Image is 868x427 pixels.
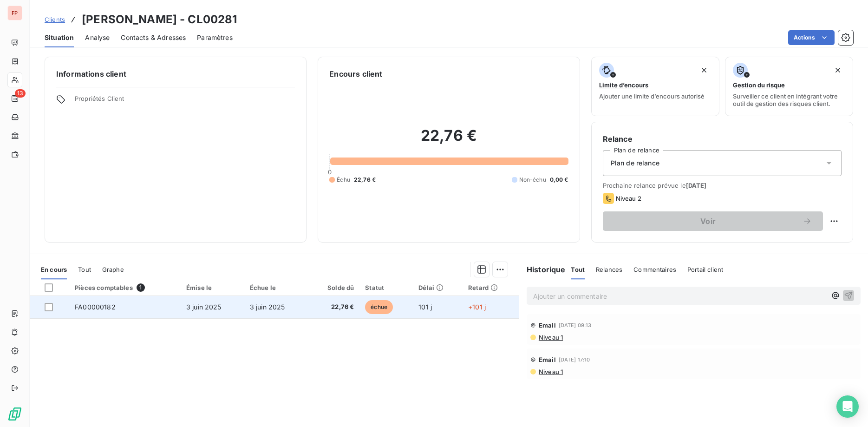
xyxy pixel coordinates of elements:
[186,284,239,291] div: Émise le
[75,95,295,108] span: Propriétés Client
[82,11,237,28] h3: [PERSON_NAME] - CL00281
[7,6,22,20] div: FP
[78,266,91,273] span: Tout
[7,407,22,421] img: Logo LeanPay
[596,266,622,273] span: Relances
[186,303,222,311] span: 3 juin 2025
[725,57,853,116] button: Gestion du risqueSurveiller ce client en intégrant votre outil de gestion des risques client.
[633,266,676,273] span: Commentaires
[85,33,110,42] span: Analyse
[337,176,350,184] span: Échu
[354,176,376,184] span: 22,76 €
[611,158,659,168] span: Plan de relance
[550,176,568,184] span: 0,00 €
[538,368,563,375] span: Niveau 1
[102,266,124,273] span: Graphe
[687,266,723,273] span: Portail client
[329,68,382,79] h6: Encours client
[365,300,393,314] span: échue
[329,126,568,154] h2: 22,76 €
[591,57,719,116] button: Limite d’encoursAjouter une limite d’encours autorisé
[45,33,74,42] span: Situation
[788,30,835,45] button: Actions
[75,283,175,292] div: Pièces comptables
[616,195,641,202] span: Niveau 2
[539,322,556,329] span: Email
[836,395,859,418] div: Open Intercom Messenger
[733,92,845,107] span: Surveiller ce client en intégrant votre outil de gestion des risques client.
[41,266,67,273] span: En cours
[365,284,407,291] div: Statut
[121,33,186,42] span: Contacts & Adresses
[519,176,546,184] span: Non-échu
[599,81,648,89] span: Limite d’encours
[614,217,803,225] span: Voir
[45,15,65,24] a: Clients
[15,89,26,98] span: 13
[559,357,590,362] span: [DATE] 17:10
[137,283,145,292] span: 1
[468,303,486,311] span: +101 j
[603,182,842,189] span: Prochaine relance prévue le
[45,16,65,23] span: Clients
[313,284,354,291] div: Solde dû
[75,303,116,311] span: FA00000182
[539,356,556,363] span: Email
[197,33,233,42] span: Paramètres
[538,334,563,341] span: Niveau 1
[603,211,823,231] button: Voir
[599,92,705,100] span: Ajouter une limite d’encours autorisé
[328,168,332,176] span: 0
[733,81,785,89] span: Gestion du risque
[313,302,354,312] span: 22,76 €
[56,68,295,79] h6: Informations client
[519,264,566,275] h6: Historique
[250,284,302,291] div: Échue le
[603,133,842,145] h6: Relance
[250,303,285,311] span: 3 juin 2025
[571,266,585,273] span: Tout
[559,322,592,328] span: [DATE] 09:13
[418,303,432,311] span: 101 j
[418,284,457,291] div: Délai
[468,284,513,291] div: Retard
[686,182,707,189] span: [DATE]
